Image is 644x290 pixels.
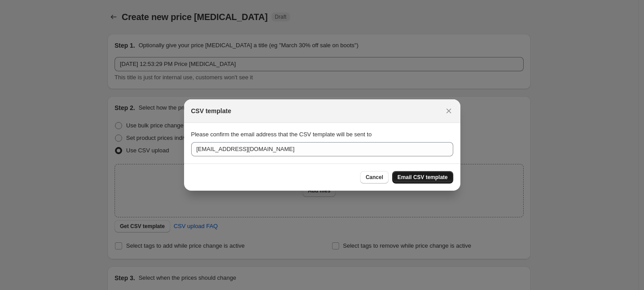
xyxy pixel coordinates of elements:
[191,131,372,138] span: Please confirm the email address that the CSV template will be sent to
[398,174,448,181] span: Email CSV template
[392,171,453,184] button: Email CSV template
[191,106,231,115] h2: CSV template
[443,105,455,117] button: Close
[365,174,383,181] span: Cancel
[360,171,388,184] button: Cancel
